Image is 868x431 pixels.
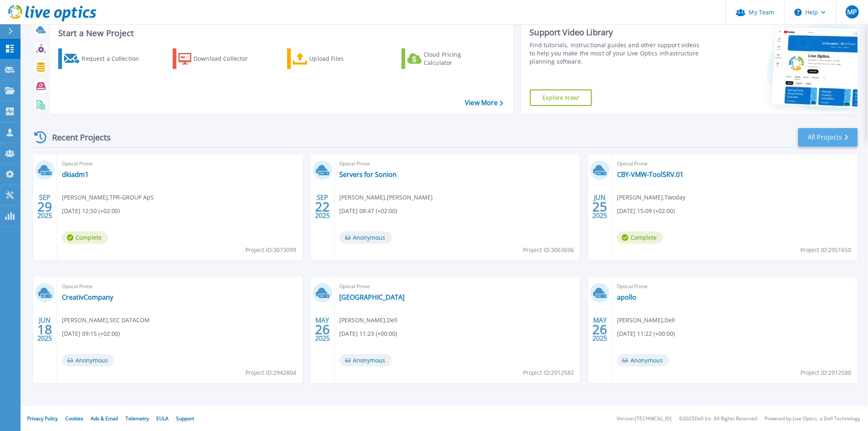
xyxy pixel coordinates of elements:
div: Recent Projects [32,127,122,147]
a: Explore Now! [530,89,592,106]
span: Optical Prime [617,159,853,168]
span: Project ID: 2951650 [801,245,852,254]
span: Anonymous [62,354,114,367]
a: All Projects [798,128,858,147]
a: Telemetry [126,415,149,422]
li: Powered by Live Optics, a Dell Technology [765,416,861,422]
span: [PERSON_NAME] , TPR-GROUP ApS [62,193,154,202]
span: Project ID: 3063696 [523,245,574,254]
div: Find tutorials, instructional guides and other support videos to help you make the most of your L... [530,41,702,66]
span: [DATE] 11:22 (+00:00) [617,329,675,338]
a: Cookies [65,415,83,422]
div: JUN 2025 [592,192,608,222]
span: Complete [62,232,108,244]
span: [PERSON_NAME] , Dell [340,316,398,325]
a: CBY-VMW-ToolSRV.01 [617,170,683,179]
span: 26 [593,326,608,333]
span: Complete [617,232,663,244]
span: Project ID: 2912582 [523,368,574,377]
a: Download Collector [173,48,264,69]
span: Project ID: 2942804 [246,368,297,377]
span: MP [847,9,857,15]
span: 29 [37,203,52,210]
span: Anonymous [340,354,392,367]
span: [DATE] 08:47 (+02:00) [340,206,397,215]
a: [GEOGRAPHIC_DATA] [340,293,405,301]
span: Optical Prime [62,282,298,291]
span: Optical Prime [617,282,853,291]
span: [DATE] 12:50 (+02:00) [62,206,120,215]
a: Cloud Pricing Calculator [402,48,493,69]
div: SEP 2025 [315,192,330,222]
span: [DATE] 09:15 (+02:00) [62,329,120,338]
h3: Start a New Project [58,29,503,38]
span: [DATE] 11:23 (+00:00) [340,329,397,338]
span: Project ID: 3073099 [246,245,297,254]
div: MAY 2025 [592,314,608,344]
a: dkiadm1 [62,170,89,179]
span: [PERSON_NAME] , Twoday [617,193,685,202]
span: Optical Prime [62,159,298,168]
span: [PERSON_NAME] , Dell [617,316,675,325]
span: 18 [37,326,52,333]
span: 26 [315,326,330,333]
div: Cloud Pricing Calculator [424,50,489,67]
span: [PERSON_NAME] , [PERSON_NAME] [340,193,433,202]
div: Upload Files [310,50,375,67]
li: Version: [TECHNICAL_ID] [617,416,672,422]
div: Download Collector [194,50,259,67]
span: Optical Prime [340,282,576,291]
a: CreativCompany [62,293,113,301]
a: EULA [156,415,169,422]
a: Upload Files [287,48,379,69]
div: SEP 2025 [37,192,53,222]
a: Support [176,415,194,422]
span: [PERSON_NAME] , SEC DATACOM [62,316,150,325]
div: Request a Collection [82,50,147,67]
span: [DATE] 15:09 (+02:00) [617,206,675,215]
a: Ads & Email [91,415,118,422]
div: Support Video Library [530,27,702,38]
span: Anonymous [617,354,669,367]
span: Anonymous [340,232,392,244]
span: Project ID: 2912580 [801,368,852,377]
div: JUN 2025 [37,314,53,344]
span: 25 [593,203,608,210]
span: 22 [315,203,330,210]
div: MAY 2025 [315,314,330,344]
a: apollo [617,293,636,301]
li: © 2025 Dell Inc. All Rights Reserved [679,416,758,422]
a: Servers for Sonion [340,170,397,179]
span: Optical Prime [340,159,576,168]
a: Privacy Policy [27,415,58,422]
a: View More [465,99,503,107]
a: Request a Collection [58,48,150,69]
